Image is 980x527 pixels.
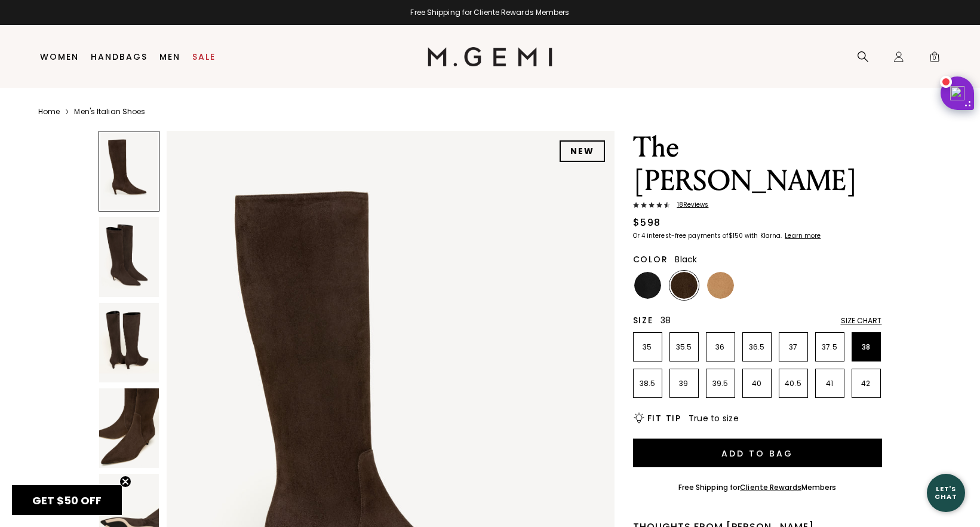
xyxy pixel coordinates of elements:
div: Free Shipping for Members [678,483,837,492]
p: 41 [816,379,844,388]
img: Black [634,272,661,299]
span: True to size [689,412,739,424]
p: 37 [779,342,807,352]
button: Close teaser [119,476,131,488]
p: 39 [670,379,698,388]
a: Cliente Rewards [740,482,801,492]
klarna-placement-style-body: Or 4 interest-free payments of [633,231,729,240]
div: GET $50 OFFClose teaser [12,485,122,515]
a: Men's Italian Shoes [74,107,145,117]
a: Men [159,52,180,62]
span: GET $50 OFF [32,493,102,508]
span: Black [675,253,697,265]
klarna-placement-style-body: with Klarna [745,231,784,240]
div: NEW [560,140,605,162]
p: 40.5 [779,379,807,388]
span: 38 [660,314,671,326]
p: 35.5 [670,342,698,352]
img: Biscuit [707,272,734,299]
img: Chocolate [671,272,698,299]
h2: Fit Tip [647,413,681,423]
img: The Tina [99,217,159,296]
klarna-placement-style-amount: $150 [729,231,743,240]
p: 39.5 [706,379,735,388]
p: 36.5 [743,342,771,352]
h2: Color [633,255,668,264]
a: Women [40,52,79,62]
p: 36 [706,342,735,352]
p: 35 [634,342,662,352]
p: 40 [743,379,771,388]
button: Add to Bag [633,439,882,467]
span: 0 [929,53,941,65]
a: Sale [192,52,216,62]
a: 18Reviews [633,201,882,211]
p: 37.5 [816,342,844,352]
klarna-placement-style-cta: Learn more [785,231,821,240]
img: The Tina [99,388,159,468]
a: Handbags [91,52,148,62]
h2: Size [633,315,653,325]
a: Learn more [784,232,821,240]
a: Home [38,107,60,117]
h1: The [PERSON_NAME] [633,131,882,198]
p: 38 [852,342,880,352]
div: Let's Chat [927,485,965,500]
div: $598 [633,216,661,230]
span: 18 Review s [670,201,709,209]
p: 38.5 [634,379,662,388]
img: The Tina [99,303,159,382]
p: 42 [852,379,880,388]
img: M.Gemi [428,47,552,66]
div: Size Chart [841,316,882,326]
